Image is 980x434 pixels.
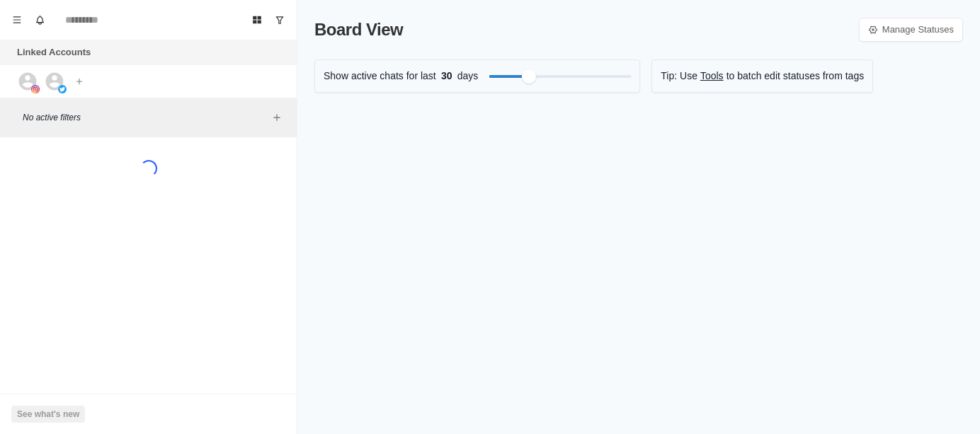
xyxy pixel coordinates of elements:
[859,18,963,42] a: Manage Statuses
[324,69,436,84] p: Show active chats for last
[58,85,67,93] img: picture
[268,8,291,31] button: Show unread conversations
[11,406,85,423] button: See what's new
[700,69,724,84] a: Tools
[436,69,457,84] span: 30
[661,69,697,84] p: Tip: Use
[314,17,403,42] p: Board View
[23,111,268,124] p: No active filters
[71,73,88,90] button: Add account
[246,8,268,31] button: Board View
[31,85,40,93] img: picture
[727,69,865,84] p: to batch edit statuses from tags
[6,8,28,31] button: Menu
[268,109,285,126] button: Add filters
[28,8,51,31] button: Notifications
[457,69,479,84] p: days
[522,69,536,84] div: Filter by activity days
[17,45,91,59] p: Linked Accounts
